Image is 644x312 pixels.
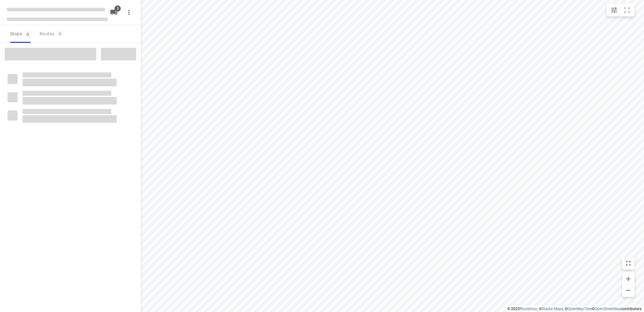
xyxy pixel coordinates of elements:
[608,4,620,16] button: Map settings
[595,307,621,311] a: OpenStreetMap
[542,307,563,311] a: Stadia Maps
[507,307,641,311] li: © 2025 , © , © © contributors
[520,307,537,311] a: Routetitan
[607,4,635,16] div: small contained button group
[568,307,592,311] a: OpenMapTiles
